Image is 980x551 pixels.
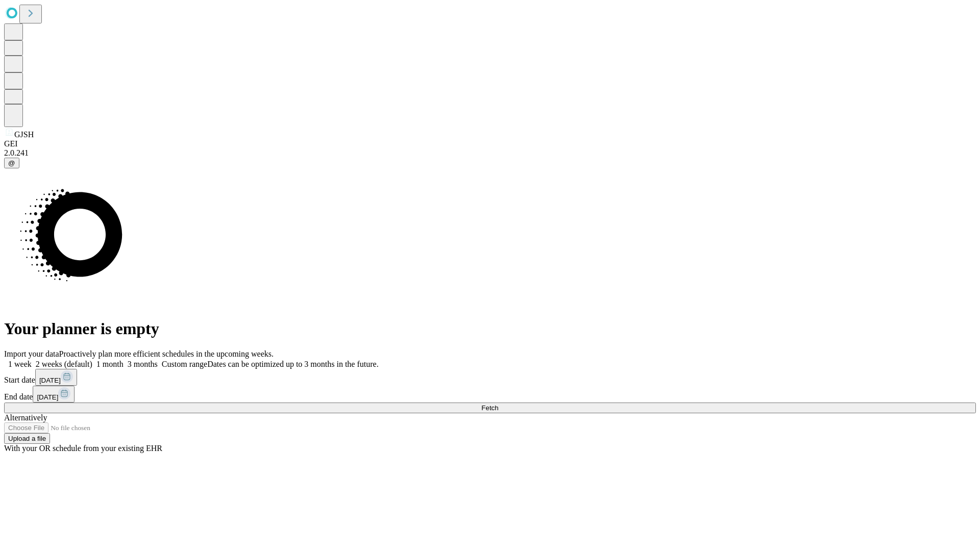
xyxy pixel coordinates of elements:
div: End date [4,386,976,403]
span: 1 month [96,360,124,368]
button: [DATE] [33,386,75,403]
span: With your OR schedule from your existing EHR [4,444,162,453]
span: Dates can be optimized up to 3 months in the future. [207,360,378,368]
span: @ [8,159,15,167]
h1: Your planner is empty [4,319,976,338]
div: GEI [4,139,976,148]
span: GJSH [14,130,34,139]
button: Fetch [4,403,976,413]
span: Custom range [162,360,207,368]
span: Fetch [481,404,498,412]
span: 3 months [128,360,158,368]
span: 2 weeks (default) [36,360,92,368]
div: 2.0.241 [4,148,976,158]
span: [DATE] [39,377,61,384]
span: Alternatively [4,413,47,422]
button: [DATE] [35,369,77,386]
span: Proactively plan more efficient schedules in the upcoming weeks. [59,349,274,358]
span: 1 week [8,360,32,368]
span: Import your data [4,349,59,358]
div: Start date [4,369,976,386]
button: @ [4,158,19,168]
span: [DATE] [37,393,58,401]
button: Upload a file [4,433,50,444]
